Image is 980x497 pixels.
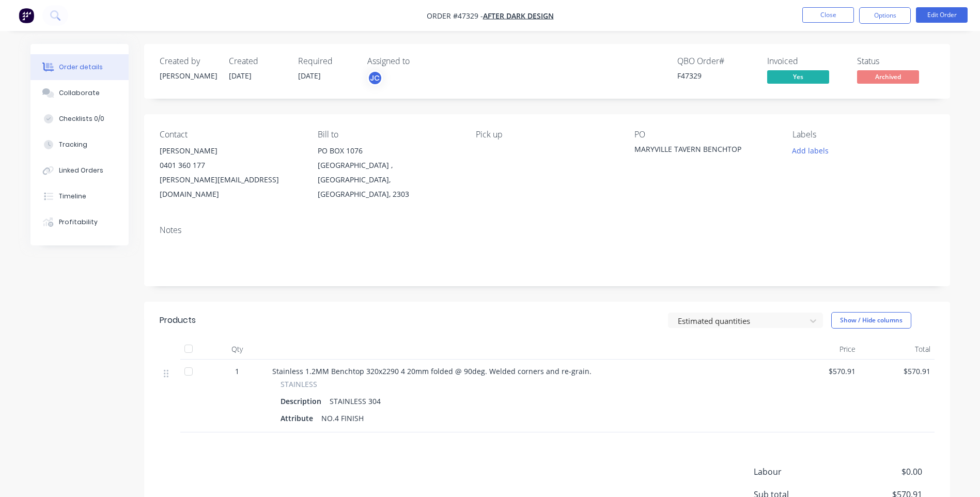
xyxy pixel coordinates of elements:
div: Notes [160,225,935,235]
div: Profitability [59,218,98,227]
div: Collaborate [59,88,100,98]
button: Timeline [30,183,129,209]
div: Tracking [59,140,87,149]
div: 0401 360 177 [160,158,301,173]
div: QBO Order # [677,56,755,66]
div: Products [160,314,196,327]
div: PO [634,130,776,139]
div: PO BOX 1076[GEOGRAPHIC_DATA] , [GEOGRAPHIC_DATA], [GEOGRAPHIC_DATA], 2303 [318,144,459,201]
button: Collaborate [30,80,129,106]
span: STAINLESS [281,379,317,390]
div: Pick up [476,130,617,139]
div: Contact [160,130,301,139]
div: [PERSON_NAME] [160,70,216,81]
span: Labour [754,465,846,478]
span: Archived [857,70,919,83]
span: [DATE] [229,71,252,81]
span: 1 [235,366,239,377]
button: Order details [30,54,129,80]
div: Status [857,56,935,66]
span: Order #47329 - [427,11,483,21]
a: AFTER DARK DESIGN [483,11,554,21]
div: MARYVILLE TAVERN BENCHTOP [634,144,764,158]
button: Linked Orders [30,158,129,183]
div: Total [860,339,935,360]
span: $570.91 [789,366,855,377]
img: Factory [19,8,34,23]
div: STAINLESS 304 [325,394,385,409]
span: $570.91 [864,366,930,377]
span: Stainless 1.2MM Benchtop 320x2290 4 20mm folded @ 90deg. Welded corners and re-grain. [272,366,592,376]
div: Linked Orders [59,166,103,175]
button: Checklists 0/0 [30,106,129,132]
div: Created by [160,56,216,66]
div: Checklists 0/0 [59,114,104,123]
div: Timeline [59,192,86,201]
div: NO.4 FINISH [317,411,368,426]
div: PO BOX 1076 [318,144,459,158]
div: Labels [792,130,934,139]
div: [PERSON_NAME] [160,144,301,158]
button: JC [367,70,383,86]
span: Yes [767,70,829,83]
div: Assigned to [367,56,471,66]
div: Created [229,56,286,66]
button: Close [802,7,854,23]
div: F47329 [677,70,755,81]
button: Show / Hide columns [831,312,911,329]
div: [GEOGRAPHIC_DATA] , [GEOGRAPHIC_DATA], [GEOGRAPHIC_DATA], 2303 [318,158,459,201]
span: $0.00 [845,465,922,478]
div: Qty [206,339,268,360]
button: Options [859,7,911,24]
div: Order details [59,63,103,72]
div: [PERSON_NAME]0401 360 177[PERSON_NAME][EMAIL_ADDRESS][DOMAIN_NAME] [160,144,301,201]
button: Tracking [30,132,129,158]
div: Description [281,394,325,409]
button: Profitability [30,209,129,235]
div: [PERSON_NAME][EMAIL_ADDRESS][DOMAIN_NAME] [160,173,301,201]
span: [DATE] [298,71,321,81]
div: Price [785,339,860,360]
button: Edit Order [916,7,968,23]
div: Attribute [281,411,317,426]
div: Bill to [318,130,459,139]
div: Invoiced [767,56,845,66]
div: Required [298,56,355,66]
button: Add labels [787,144,834,158]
